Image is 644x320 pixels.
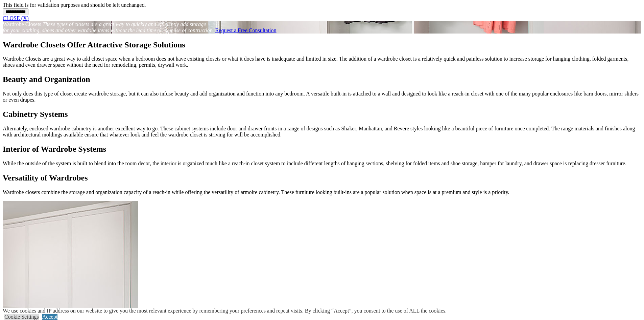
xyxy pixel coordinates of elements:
p: While the outside of the system is built to blend into the room decor, the interior is organized ... [3,161,641,167]
a: Request a Free Consultation [215,27,277,33]
p: Alternately, enclosed wardrobe cabinetry is another excellent way to go. These cabinet systems in... [3,126,641,138]
p: Wardrobe closets combine the storage and organization capacity of a reach-in while offering the v... [3,189,641,195]
h2: Cabinetry Systems [3,110,641,119]
div: This field is for validation purposes and should be left unchanged. [3,2,641,8]
a: CLOSE (X) [3,15,29,21]
p: Wardrobe Closets are a great way to add closet space when a bedroom does not have existing closet... [3,56,641,68]
h1: Wardrobe Closets Offer Attractive Storage Solutions [3,40,641,49]
em: These types of closets are a great way to quickly and efficiently add storage for your clothing, ... [3,21,214,33]
div: We use cookies and IP address on our website to give you the most relevant experience by remember... [3,308,447,314]
h2: Beauty and Organization [3,75,641,84]
a: Accept [42,314,57,320]
a: Cookie Settings [4,314,39,320]
h2: Versatility of Wardrobes [3,173,641,183]
h2: Interior of Wardrobe Systems [3,145,641,154]
span: Wardrobe Closets [3,21,41,27]
p: Not only does this type of closet create wardrobe storage, but it can also infuse beauty and add ... [3,91,641,103]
